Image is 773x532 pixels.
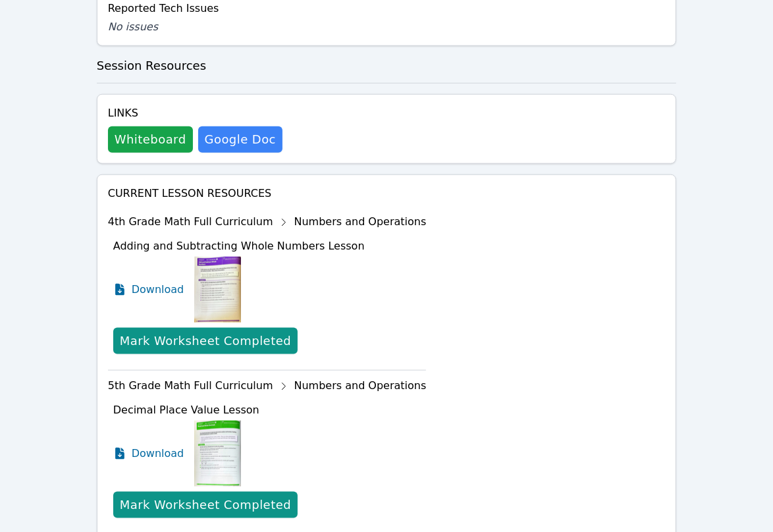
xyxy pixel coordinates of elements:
button: Mark Worksheet Completed [113,328,298,354]
a: Download [113,421,184,487]
div: 5th Grade Math Full Curriculum Numbers and Operations [108,376,427,397]
div: Mark Worksheet Completed [120,332,291,350]
img: Adding and Subtracting Whole Numbers Lesson [194,257,241,323]
span: Adding and Subtracting Whole Numbers Lesson [113,240,365,252]
button: Mark Worksheet Completed [113,492,298,518]
button: Whiteboard [108,126,193,153]
h4: Current Lesson Resources [108,186,666,201]
h3: Session Resources [97,57,677,75]
div: Reported Tech Issues [108,1,666,16]
span: Decimal Place Value Lesson [113,404,259,416]
a: Google Doc [198,126,282,153]
a: Download [113,257,184,323]
img: Decimal Place Value Lesson [194,421,241,487]
div: Mark Worksheet Completed [120,496,291,514]
span: Download [132,282,184,298]
h4: Links [108,105,282,121]
span: Download [132,446,184,462]
span: No issues [108,20,158,33]
div: 4th Grade Math Full Curriculum Numbers and Operations [108,212,427,233]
